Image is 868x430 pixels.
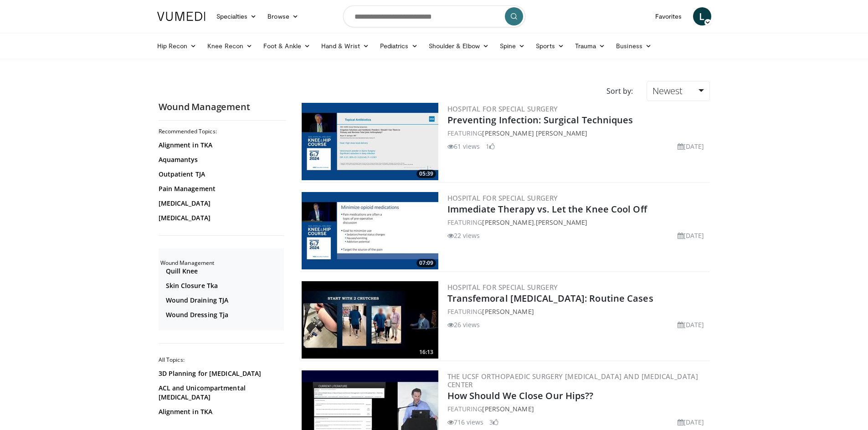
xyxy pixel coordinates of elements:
[416,348,436,356] span: 16:13
[489,417,498,427] li: 3
[166,310,282,319] a: Wound Dressing Tja
[678,231,704,240] li: [DATE]
[159,101,286,113] h2: Wound Management
[447,320,480,329] li: 26 views
[157,12,205,21] img: VuMedi Logo
[647,81,709,101] a: Newest
[570,37,611,55] a: Trauma
[159,384,282,402] a: ACL and Unicompartmental [MEDICAL_DATA]
[262,7,304,25] a: Browse
[447,218,708,227] div: FEATURING ,
[302,281,438,359] a: 16:13
[302,103,438,180] img: 2c578f06-5fb5-45c9-8c6e-581b1799102c.300x170_q85_crop-smart_upscale.jpg
[447,390,594,402] a: How Should We Close Our Hips??
[678,417,704,427] li: [DATE]
[678,320,704,329] li: [DATE]
[447,307,708,316] div: FEATURING
[302,192,438,269] a: 07:09
[482,129,587,137] a: [PERSON_NAME] [PERSON_NAME]
[482,307,534,316] a: [PERSON_NAME]
[159,128,284,135] h2: Recommended Topics:
[536,218,587,227] a: [PERSON_NAME]
[159,155,282,164] a: Aquamantys
[343,5,525,27] input: Search topics, interventions
[302,192,438,269] img: f328ebaf-620a-4e3f-9008-d4f7b4a04a67.300x170_q85_crop-smart_upscale.jpg
[166,281,282,290] a: Skin Closure Tka
[159,184,282,193] a: Pain Management
[447,114,633,126] a: Preventing Infection: Surgical Techniques
[482,218,534,227] a: [PERSON_NAME]
[159,141,282,150] a: Alignment in TKA
[447,372,699,389] a: The UCSF Orthopaedic Surgery [MEDICAL_DATA] and [MEDICAL_DATA] Center
[486,142,495,151] li: 1
[202,37,258,55] a: Knee Recon
[159,170,282,179] a: Outpatient TJA
[447,404,708,414] div: FEATURING
[530,37,570,55] a: Sports
[302,103,438,180] a: 05:39
[166,267,282,276] a: Quill Knee
[652,85,683,97] span: Newest
[423,37,494,55] a: Shoulder & Elbow
[375,37,423,55] a: Pediatrics
[166,296,282,305] a: Wound Draining TJA
[160,259,284,267] h2: Wound Management
[447,142,480,151] li: 61 views
[611,37,657,55] a: Business
[678,142,704,151] li: [DATE]
[152,37,202,55] a: Hip Recon
[447,104,558,113] a: Hospital for Special Surgery
[159,213,282,223] a: [MEDICAL_DATA]
[447,193,558,202] a: Hospital for Special Surgery
[494,37,530,55] a: Spine
[447,283,558,292] a: Hospital for Special Surgery
[447,292,653,304] a: Transfemoral [MEDICAL_DATA]: Routine Cases
[416,259,436,267] span: 07:09
[159,369,282,378] a: 3D Planning for [MEDICAL_DATA]
[316,37,375,55] a: Hand & Wrist
[447,128,708,138] div: FEATURING
[159,356,284,364] h2: All Topics:
[159,199,282,208] a: [MEDICAL_DATA]
[600,81,640,101] div: Sort by:
[482,405,534,413] a: [PERSON_NAME]
[416,170,436,178] span: 05:39
[447,231,480,240] li: 22 views
[159,407,282,416] a: Alignment in TKA
[447,203,647,215] a: Immediate Therapy vs. Let the Knee Cool Off
[693,7,711,25] a: L
[211,7,262,25] a: Specialties
[258,37,316,55] a: Foot & Ankle
[447,417,484,427] li: 716 views
[650,7,688,25] a: Favorites
[302,281,438,359] img: 200505a6-07c1-4328-984f-f29f0448ea4a.300x170_q85_crop-smart_upscale.jpg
